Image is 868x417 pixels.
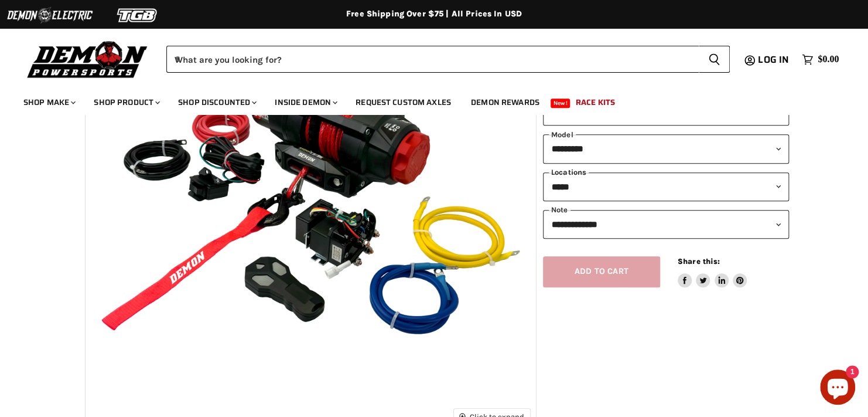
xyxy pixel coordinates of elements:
span: Share this: [678,257,720,266]
input: When autocomplete results are available use up and down arrows to review and enter to select [166,46,699,73]
span: $0.00 [818,54,839,65]
a: $0.00 [796,51,845,68]
select: keys [543,210,790,239]
img: TGB Logo 2 [94,4,182,26]
a: Shop Make [15,90,83,114]
a: Log in [753,55,796,65]
a: Race Kits [567,90,624,114]
span: Log in [758,52,789,67]
a: Shop Product [85,90,167,114]
button: Search [699,46,730,73]
a: Inside Demon [266,90,344,114]
span: New! [551,99,570,108]
ul: Main menu [15,86,836,114]
select: modal-name [543,134,790,163]
a: Request Custom Axles [347,90,460,114]
form: Product [166,46,730,73]
aside: Share this: [678,256,747,287]
inbox-online-store-chat: Shopify online store chat [816,369,859,408]
img: Demon Electric Logo 2 [6,4,94,26]
a: Demon Rewards [462,90,548,114]
select: keys [543,172,790,201]
img: Demon Powersports [23,38,152,80]
a: Shop Discounted [169,90,264,114]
